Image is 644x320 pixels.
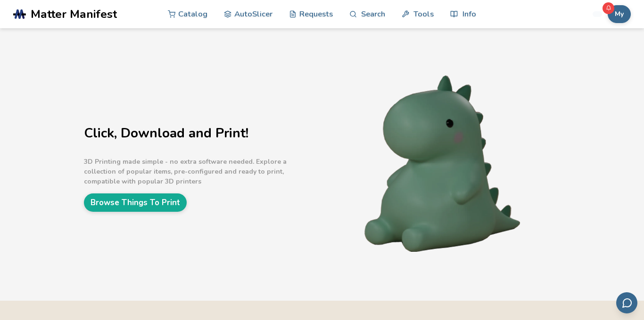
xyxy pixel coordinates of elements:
span: Matter Manifest [31,8,117,21]
button: Send feedback via email [616,292,637,313]
button: My [608,5,631,23]
p: 3D Printing made simple - no extra software needed. Explore a collection of popular items, pre-co... [84,157,320,186]
a: Browse Things To Print [84,193,187,212]
h1: Click, Download and Print! [84,126,320,141]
